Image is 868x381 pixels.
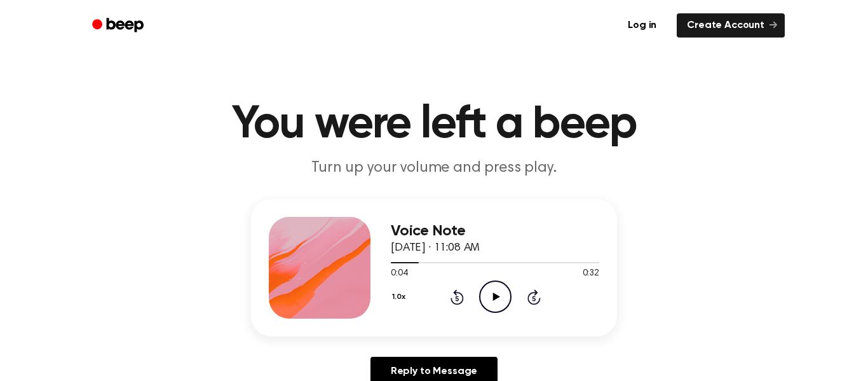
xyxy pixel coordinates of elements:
a: Create Account [677,13,785,38]
span: [DATE] · 11:08 AM [391,242,480,254]
p: Turn up your volume and press play. [190,158,678,179]
a: Log in [615,11,669,40]
h3: Voice Note [391,223,599,240]
button: 1.0x [391,286,410,308]
span: 0:32 [583,267,599,281]
h1: You were left a beep [109,102,759,148]
span: 0:04 [391,267,407,281]
a: Beep [83,13,155,38]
